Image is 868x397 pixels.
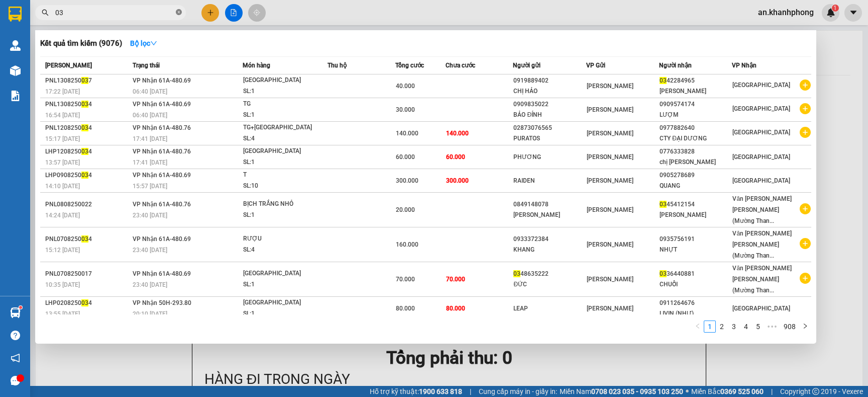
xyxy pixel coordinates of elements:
[55,7,174,18] input: Tìm tên, số ĐT hoặc mã đơn
[446,305,465,312] span: 80.000
[704,321,716,333] li: 1
[13,65,57,112] b: [PERSON_NAME]
[732,82,790,89] span: [GEOGRAPHIC_DATA]
[45,281,80,288] span: 10:35 [DATE]
[660,279,731,290] div: CHUỐI
[45,146,130,157] div: LHP1208250 4
[800,127,811,138] span: plus-circle
[133,270,191,277] span: VP Nhận 61A-480.69
[176,9,182,15] span: close-circle
[130,39,157,47] strong: Bộ lọc
[660,201,667,208] span: 03
[243,157,318,168] div: SL: 1
[45,159,80,166] span: 13:57 [DATE]
[243,181,318,192] div: SL: 10
[81,235,88,243] span: 03
[133,101,191,108] span: VP Nhận 61A-480.69
[692,321,704,333] li: Previous Page
[513,199,585,210] div: 0849148078
[133,62,160,69] span: Trạng thái
[243,133,318,144] div: SL: 4
[660,146,731,157] div: 0776333828
[45,62,92,69] span: [PERSON_NAME]
[732,230,792,259] span: Văn [PERSON_NAME] [PERSON_NAME] (Mường Than...
[587,206,633,213] span: [PERSON_NAME]
[10,91,21,101] img: solution-icon
[81,299,88,306] span: 03
[513,303,585,314] div: LEAP
[513,176,585,186] div: RAIDEN
[65,15,96,80] b: BIÊN NHẬN GỬI HÀNG
[692,321,704,333] button: left
[133,148,191,155] span: VP Nhận 61A-480.76
[396,153,415,161] span: 60.000
[800,103,811,114] span: plus-circle
[513,210,585,220] div: [PERSON_NAME]
[764,321,780,333] span: •••
[587,177,633,184] span: [PERSON_NAME]
[660,181,731,191] div: QUANG
[587,305,633,312] span: [PERSON_NAME]
[764,321,780,333] li: Next 5 Pages
[45,310,80,317] span: 13:55 [DATE]
[513,234,585,245] div: 0933372384
[45,170,130,181] div: LHP0908250 4
[133,235,191,243] span: VP Nhận 61A-480.69
[243,62,270,69] span: Món hàng
[395,62,424,69] span: Tổng cước
[45,247,80,254] span: 15:12 [DATE]
[243,308,318,320] div: SL: 1
[243,297,318,308] div: [GEOGRAPHIC_DATA]
[752,321,764,333] li: 5
[513,133,585,144] div: PURATOS
[45,112,80,119] span: 16:54 [DATE]
[133,159,167,166] span: 17:41 [DATE]
[396,130,418,137] span: 140.000
[513,269,585,279] div: 48635222
[9,7,22,22] img: logo-vxr
[122,35,165,51] button: Bộ lọcdown
[446,276,465,283] span: 70.000
[328,62,347,69] span: Thu hộ
[587,276,633,283] span: [PERSON_NAME]
[40,38,122,49] h3: Kết quả tìm kiếm ( 9076 )
[513,279,585,290] div: ĐỨC
[732,177,790,184] span: [GEOGRAPHIC_DATA]
[42,9,49,16] span: search
[45,135,80,142] span: 15:17 [DATE]
[587,83,633,90] span: [PERSON_NAME]
[133,112,167,119] span: 06:40 [DATE]
[243,110,318,121] div: SL: 1
[243,233,318,245] div: RƯỢU
[513,245,585,255] div: KHANG
[11,376,20,385] span: message
[81,172,88,179] span: 03
[704,321,715,332] a: 1
[513,152,585,163] div: PHƯƠNG
[799,321,811,333] button: right
[695,323,701,329] span: left
[716,321,727,332] a: 2
[513,270,520,277] span: 03
[732,195,792,224] span: Văn [PERSON_NAME] [PERSON_NAME] (Mường Than...
[780,321,799,333] li: 908
[45,123,130,133] div: PNL1208250 4
[45,99,130,110] div: PNL1308250 4
[660,133,731,144] div: CTY ĐẠI DƯƠNG
[728,321,740,333] li: 3
[513,99,585,110] div: 0909835022
[243,75,318,86] div: [GEOGRAPHIC_DATA]
[660,234,731,245] div: 0935756191
[243,99,318,110] div: TG
[45,199,130,210] div: PNL0808250022
[732,62,756,69] span: VP Nhận
[396,106,415,113] span: 30.000
[800,238,811,249] span: plus-circle
[81,124,88,131] span: 03
[587,130,633,137] span: [PERSON_NAME]
[752,321,764,332] a: 5
[587,153,633,161] span: [PERSON_NAME]
[11,353,20,363] span: notification
[660,157,731,168] div: chị [PERSON_NAME]
[243,170,318,181] div: T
